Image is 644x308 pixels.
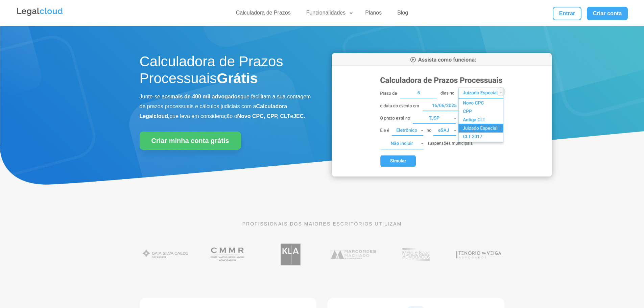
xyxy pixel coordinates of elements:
[237,113,290,119] b: Novo CPC, CPP, CLT
[140,240,191,269] img: Gaia Silva Gaede Advogados Associados
[332,53,552,176] img: Calculadora de Prazos Processuais da Legalcloud
[140,132,241,150] a: Criar minha conta grátis
[16,12,64,18] a: Logo da Legalcloud
[393,9,412,19] a: Blog
[140,220,505,228] p: PROFISSIONAIS DOS MAIORES ESCRITÓRIOS UTILIZAM
[202,240,254,269] img: Costa Martins Meira Rinaldi Advogados
[332,172,552,177] a: Calculadora de Prazos Processuais da Legalcloud
[453,240,504,269] img: Tenório da Veiga Advogados
[16,7,64,17] img: Legalcloud Logo
[390,240,442,269] img: Profissionais do escritório Melo e Isaac Advogados utilizam a Legalcloud
[140,103,287,119] b: Calculadora Legalcloud,
[232,9,295,19] a: Calculadora de Prazos
[328,240,379,269] img: Marcondes Machado Advogados utilizam a Legalcloud
[361,9,386,19] a: Planos
[302,9,354,19] a: Funcionalidades
[265,240,316,269] img: Koury Lopes Advogados
[553,7,581,20] a: Entrar
[140,53,312,91] h1: Calculadora de Prazos Processuais
[293,113,305,119] b: JEC.
[217,70,258,86] strong: Grátis
[170,94,240,99] b: mais de 400 mil advogados
[140,92,312,121] p: Junte-se aos que facilitam a sua contagem de prazos processuais e cálculos judiciais com a que le...
[587,7,628,20] a: Criar conta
